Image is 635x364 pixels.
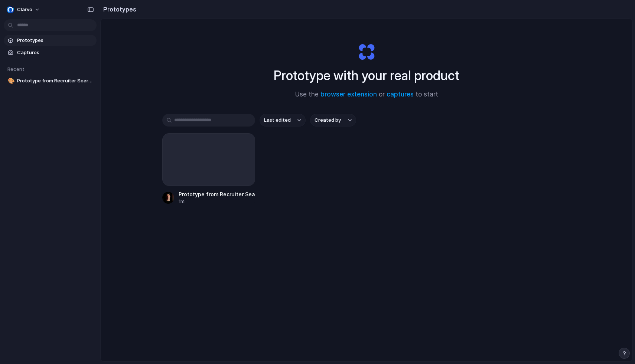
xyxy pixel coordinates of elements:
[274,66,459,85] h1: Prototype with your real product
[4,75,97,86] a: 🎨Prototype from Recruiter Search
[162,133,255,205] a: Prototype from Recruiter Search1m
[7,66,25,72] span: Recent
[8,77,13,85] div: 🎨
[4,35,97,46] a: Prototypes
[17,77,94,85] span: Prototype from Recruiter Search
[315,117,341,124] span: Created by
[320,91,377,98] a: browser extension
[264,117,291,124] span: Last edited
[4,4,44,16] button: Clarvo
[17,6,32,13] span: Clarvo
[100,5,136,14] h2: Prototypes
[179,198,255,205] div: 1m
[260,114,306,127] button: Last edited
[17,37,94,44] span: Prototypes
[4,47,97,58] a: Captures
[7,77,14,85] button: 🎨
[179,190,255,198] div: Prototype from Recruiter Search
[310,114,356,127] button: Created by
[295,90,438,99] span: Use the or to start
[17,49,94,56] span: Captures
[387,91,414,98] a: captures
